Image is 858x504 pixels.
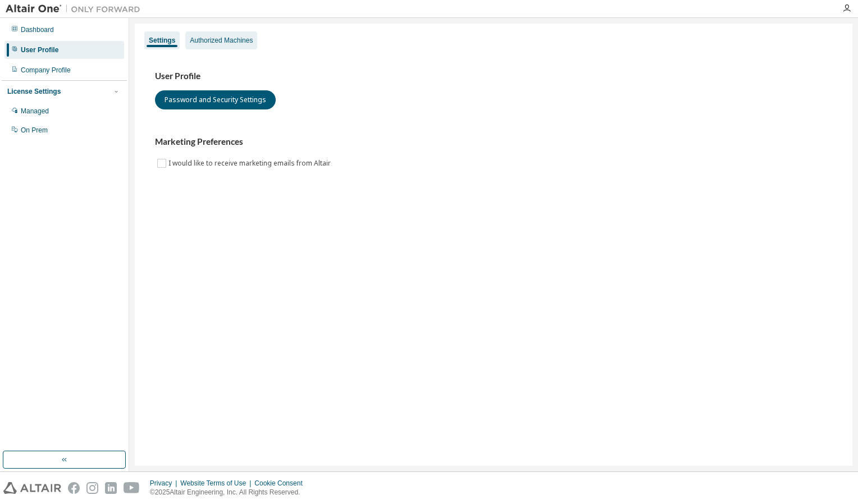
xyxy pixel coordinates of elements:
[150,488,309,497] p: © 2025 Altair Engineering, Inc. All Rights Reserved.
[155,136,832,148] h3: Marketing Preferences
[190,36,253,45] div: Authorized Machines
[150,479,180,488] div: Privacy
[155,71,832,82] h3: User Profile
[21,45,58,54] div: User Profile
[7,87,61,96] div: License Settings
[180,479,254,488] div: Website Terms of Use
[124,482,140,494] img: youtube.svg
[21,126,48,135] div: On Prem
[155,90,276,109] button: Password and Security Settings
[105,482,117,494] img: linkedin.svg
[21,25,54,34] div: Dashboard
[3,482,61,494] img: altair_logo.svg
[86,482,98,494] img: instagram.svg
[149,36,175,45] div: Settings
[21,107,49,116] div: Managed
[168,157,333,170] label: I would like to receive marketing emails from Altair
[21,66,71,75] div: Company Profile
[68,482,80,494] img: facebook.svg
[254,479,309,488] div: Cookie Consent
[6,3,146,15] img: Altair One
